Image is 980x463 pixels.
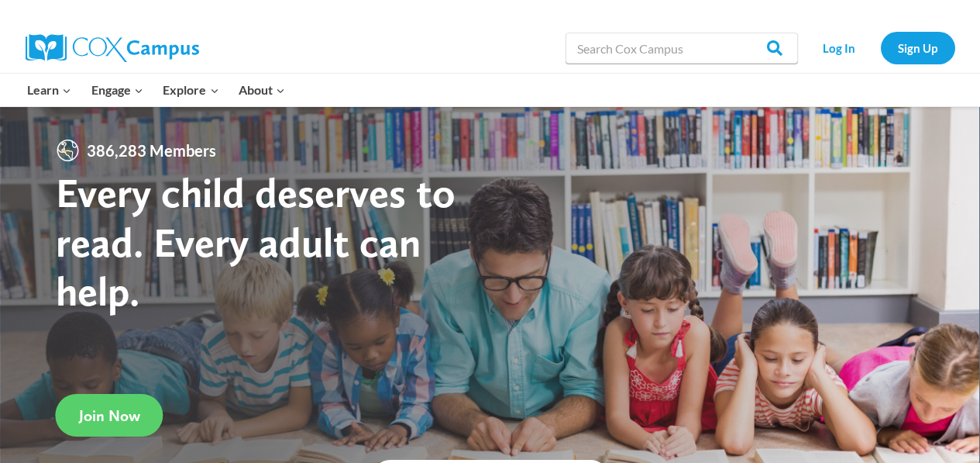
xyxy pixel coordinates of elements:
[91,80,143,100] span: Engage
[56,168,456,316] strong: Every child deserves to read. Every adult can help.
[163,80,218,100] span: Explore
[18,74,295,106] nav: Primary Navigation
[806,32,873,64] a: Log In
[881,32,955,64] a: Sign Up
[81,138,222,163] span: 386,283 Members
[239,80,285,100] span: About
[566,33,798,64] input: Search Cox Campus
[27,80,71,100] span: Learn
[806,32,955,64] nav: Secondary Navigation
[26,34,199,62] img: Cox Campus
[56,394,163,437] a: Join Now
[79,406,140,425] span: Join Now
